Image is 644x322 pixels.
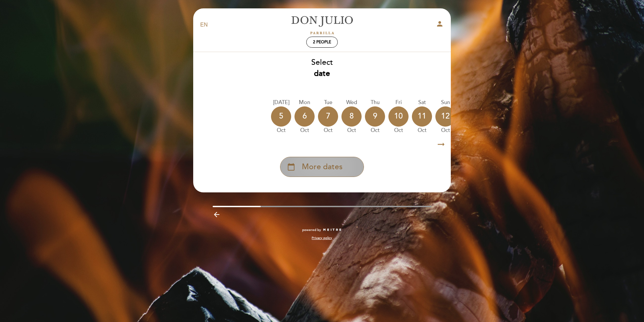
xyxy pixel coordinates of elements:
div: 12 [435,106,455,127]
div: Oct [412,127,432,134]
div: Oct [341,127,362,134]
a: Privacy policy [312,236,332,240]
div: Oct [388,127,409,134]
div: Sat [412,99,432,106]
div: Select [193,57,451,79]
div: Oct [318,127,338,134]
div: Thu [365,99,385,106]
button: person [436,20,444,30]
a: powered by [302,228,342,232]
span: 2 people [313,40,331,45]
a: [PERSON_NAME] [280,16,364,34]
div: Oct [435,127,455,134]
i: person [436,20,444,28]
div: 10 [388,106,409,127]
i: calendar_today [287,161,295,173]
i: arrow_right_alt [436,137,446,152]
div: Oct [294,127,315,134]
div: Oct [365,127,385,134]
div: 9 [365,106,385,127]
div: 11 [412,106,432,127]
div: Sun [435,99,455,106]
i: arrow_backward [213,211,221,219]
div: Fri [388,99,409,106]
img: MEITRE [323,228,342,232]
div: 7 [318,106,338,127]
span: More dates [302,162,342,173]
div: 6 [294,106,315,127]
span: powered by [302,228,321,232]
div: Wed [341,99,362,106]
div: Oct [271,127,291,134]
b: date [314,69,330,78]
div: Tue [318,99,338,106]
div: 8 [341,106,362,127]
div: 5 [271,106,291,127]
div: [DATE] [271,99,291,106]
div: Mon [294,99,315,106]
